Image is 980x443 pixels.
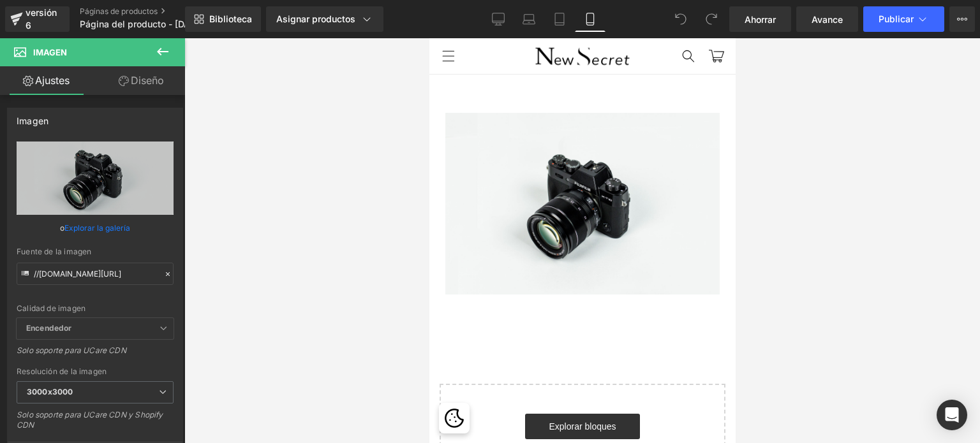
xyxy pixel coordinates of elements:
[863,6,944,32] button: Publicar
[119,383,186,393] font: Explorar bloques
[80,6,158,16] font: Páginas de productos
[10,365,40,395] div: Política de cookies
[26,323,71,333] font: Encendedor
[26,7,57,31] font: versión 6
[17,345,126,355] font: Solo soporte para UCare CDN
[5,4,33,32] summary: Menú
[27,387,73,396] font: 3000x3000
[5,6,70,32] a: versión 6
[185,6,261,32] a: Nueva Biblioteca
[276,13,355,24] font: Asignar productos
[879,13,914,24] font: Publicar
[812,14,843,25] font: Avance
[131,74,164,87] font: Diseño
[33,47,67,57] font: Imagen
[17,410,163,430] font: Solo soporte para UCare CDN y Shopify CDN
[17,115,48,126] font: Imagen
[544,6,575,32] a: Tableta
[209,13,252,24] font: Biblioteca
[937,400,967,430] div: Abrir Intercom Messenger
[17,367,107,376] font: Resolución de la imagen
[95,66,188,95] a: Diseño
[17,263,174,285] input: Enlace
[64,223,130,233] font: Explorar la galería
[13,369,36,391] button: Política de cookies
[245,4,273,32] summary: Búsqueda
[80,6,226,17] a: Páginas de productos
[514,6,544,32] a: Computadora portátil
[80,18,318,29] font: Página del producto - [DATE][PERSON_NAME] 09:55:46
[745,14,776,25] font: Ahorrar
[796,6,858,32] a: Avance
[105,6,201,30] img: Nuevo secreto
[575,6,605,32] a: Móvil
[17,247,91,256] font: Fuente de la imagen
[35,74,70,87] font: Ajustes
[15,370,34,389] img: Política de cookies
[96,375,211,401] a: Explorar bloques
[483,6,514,32] a: De oficina
[60,223,64,233] font: o
[699,6,724,32] button: Rehacer
[668,6,694,32] button: Deshacer
[17,303,85,313] font: Calidad de imagen
[949,6,975,32] button: Más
